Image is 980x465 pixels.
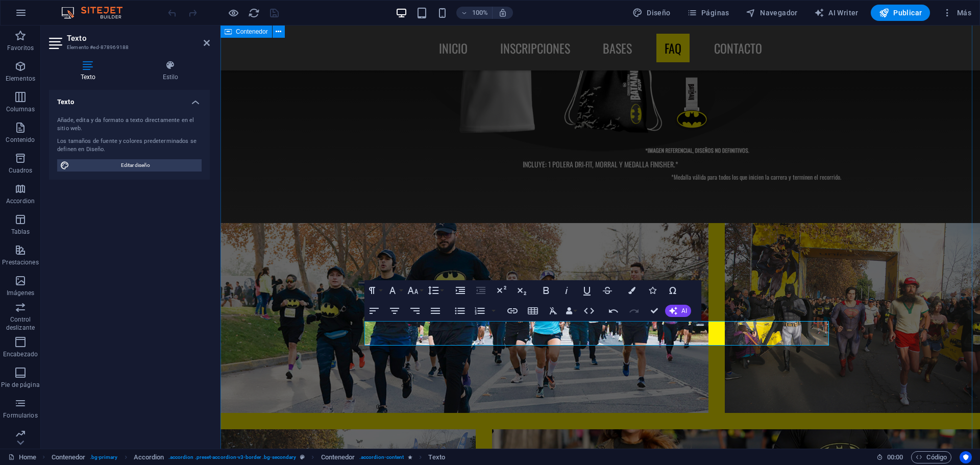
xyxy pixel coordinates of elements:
[746,8,798,18] span: Navegador
[405,301,425,321] button: Align Right
[385,301,404,321] button: Align Center
[681,308,687,314] span: AI
[628,5,675,21] div: Diseño (Ctrl+Alt+Y)
[557,280,576,301] button: Italic (Ctrl+I)
[894,453,896,461] span: :
[426,301,445,321] button: Align Justify
[236,29,268,35] span: Contenedor
[577,280,597,301] button: Underline (Ctrl+U)
[887,451,903,463] span: 00 00
[598,280,617,301] button: Strikethrough
[742,5,802,21] button: Navegador
[916,451,947,463] span: Código
[489,301,498,321] button: Ordered List
[523,301,543,321] button: Insert Table
[364,301,384,321] button: Align Left
[49,60,131,82] h4: Texto
[6,136,35,144] p: Contenido
[426,280,445,301] button: Line Height
[456,7,493,19] button: 100%
[6,197,35,205] p: Accordion
[960,451,972,463] button: Usercentrics
[8,451,36,463] a: Haz clic para cancelar la selección y doble clic para abrir páginas
[470,301,489,321] button: Ordered List
[544,301,563,321] button: Clear Formatting
[579,301,599,321] button: HTML
[564,301,578,321] button: Data Bindings
[52,451,445,463] nav: breadcrumb
[645,301,664,321] button: Confirm (Ctrl+⏎)
[57,116,202,133] div: Añade, edita y da formato a texto directamente en el sitio web.
[11,228,30,236] p: Tablas
[227,7,239,19] button: Haz clic para salir del modo de previsualización y seguir editando
[503,301,522,321] button: Insert Link
[59,7,135,19] img: Editor Logo
[663,280,682,301] button: Special Characters
[942,8,971,18] span: Más
[643,280,662,301] button: Icons
[248,7,260,19] button: reload
[7,44,34,52] p: Favoritos
[451,280,470,301] button: Increase Indent
[405,280,425,301] button: Font Size
[364,280,384,301] button: Paragraph Format
[90,451,118,463] span: . bg-primary
[879,8,922,18] span: Publicar
[6,75,35,83] p: Elementos
[471,280,491,301] button: Decrease Indent
[52,451,86,463] span: Contenedor
[871,5,930,21] button: Publicar
[536,280,556,301] button: Bold (Ctrl+B)
[57,159,202,172] button: Editar diseño
[9,166,33,175] p: Cuadros
[665,305,691,317] button: AI
[938,5,975,21] button: Más
[57,137,202,154] div: Los tamaños de fuente y colores predeterminados se definen en Diseño.
[450,301,470,321] button: Unordered List
[248,7,260,19] i: Volver a cargar página
[385,280,404,301] button: Font Family
[498,8,507,17] i: Al redimensionar, ajustar el nivel de zoom automáticamente para ajustarse al dispositivo elegido.
[911,451,951,463] button: Código
[321,451,355,463] span: Haz clic para seleccionar y doble clic para editar
[1,381,39,389] p: Pie de página
[359,451,404,463] span: . accordion-content
[622,280,642,301] button: Colors
[72,159,199,172] span: Editar diseño
[632,8,671,18] span: Diseño
[168,451,297,463] span: . accordion .preset-accordion-v3-border .bg-secondary
[604,301,623,321] button: Undo (Ctrl+Z)
[6,105,35,113] p: Columnas
[408,454,412,460] i: El elemento contiene una animación
[492,280,511,301] button: Superscript
[3,350,38,358] p: Encabezado
[687,8,729,18] span: Páginas
[814,8,859,18] span: AI Writer
[131,60,210,82] h4: Estilo
[810,5,863,21] button: AI Writer
[472,7,488,19] h6: 100%
[428,451,445,463] span: Haz clic para seleccionar y doble clic para editar
[2,258,38,266] p: Prestaciones
[628,5,675,21] button: Diseño
[300,454,305,460] i: Este elemento es un preajuste personalizable
[134,451,164,463] span: Haz clic para seleccionar y doble clic para editar
[49,90,210,108] h4: Texto
[67,34,210,43] h2: Texto
[67,43,189,52] h3: Elemento #ed-878969188
[3,411,37,420] p: Formularios
[876,451,903,463] h6: Tiempo de la sesión
[7,289,34,297] p: Imágenes
[683,5,733,21] button: Páginas
[624,301,644,321] button: Redo (Ctrl+Shift+Z)
[512,280,531,301] button: Subscript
